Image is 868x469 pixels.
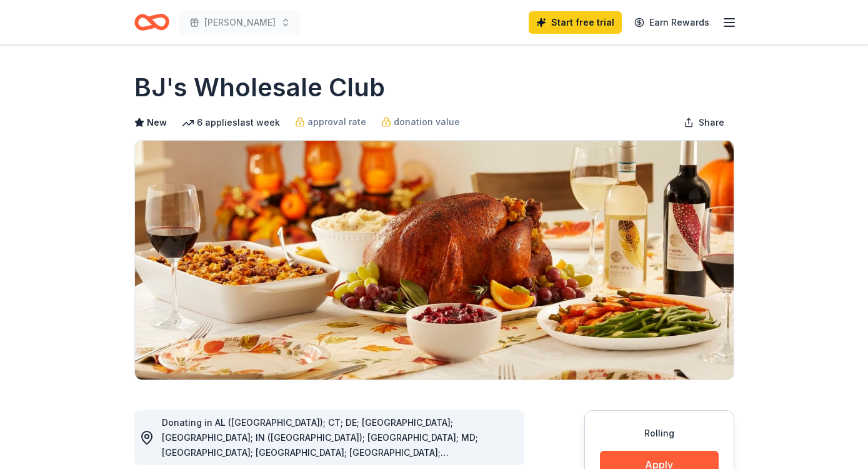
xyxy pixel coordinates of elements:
a: Home [134,8,169,37]
img: Image for BJ's Wholesale Club [135,141,734,380]
button: [PERSON_NAME] [179,10,301,35]
a: Earn Rewards [627,11,717,34]
button: Share [674,110,734,135]
h1: BJ's Wholesale Club [134,70,385,105]
span: approval rate [307,114,366,129]
span: donation value [394,114,460,129]
span: [PERSON_NAME] [204,15,276,30]
span: Share [699,115,724,130]
span: New [147,115,167,130]
div: Rolling [600,426,719,441]
a: donation value [381,114,460,129]
div: 6 applies last week [182,115,280,130]
a: Start free trial [529,11,622,34]
a: approval rate [295,114,366,129]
